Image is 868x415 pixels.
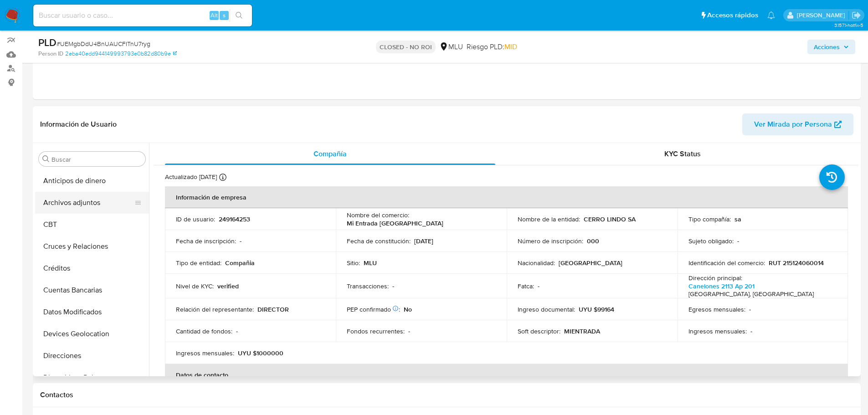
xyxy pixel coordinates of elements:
p: No [404,305,412,313]
p: - [240,237,241,245]
p: MIENTRADA [564,327,600,335]
p: Relación del representante : [176,305,254,313]
p: Nombre de la entidad : [518,215,580,223]
p: Nacionalidad : [518,259,555,267]
p: Número de inscripción : [518,237,583,245]
button: Archivos adjuntos [35,192,142,214]
button: search-icon [230,9,248,22]
p: Tipo compañía : [688,215,731,223]
p: MLU [364,259,377,267]
p: UYU $99164 [579,305,614,313]
p: 000 [587,237,599,245]
h4: [GEOGRAPHIC_DATA], [GEOGRAPHIC_DATA] [688,290,814,298]
button: Devices Geolocation [35,323,149,345]
p: Transacciones : [347,282,389,290]
h1: Contactos [40,390,853,400]
p: Identificación del comercio : [688,259,765,267]
button: Cruces y Relaciones [35,236,149,257]
p: - [737,237,739,245]
span: Compañía [313,149,347,159]
p: Soft descriptor : [518,327,560,335]
button: Ver Mirada por Persona [742,113,853,135]
button: CBT [35,214,149,236]
p: Cantidad de fondos : [176,327,232,335]
b: PLD [38,35,56,50]
p: Sujeto obligado : [688,237,734,245]
p: Nombre del comercio : [347,211,409,219]
a: Canelones 2113 Ap 201 [688,282,755,291]
input: Buscar [51,155,142,164]
span: # UEMgbDdU4BnUAUCFITnU7ryg [56,39,150,48]
p: Compañia [225,259,255,267]
p: - [408,327,410,335]
span: MID [504,41,517,52]
p: ID de usuario : [176,215,215,223]
p: Tipo de entidad : [176,259,221,267]
p: sa [734,215,741,223]
p: Nivel de KYC : [176,282,214,290]
p: Fatca : [518,282,534,290]
th: Datos de contacto [165,364,848,386]
span: Acciones [814,40,840,54]
p: RUT 215124060014 [769,259,824,267]
p: Fondos recurrentes : [347,327,405,335]
button: Direcciones [35,345,149,367]
p: - [750,327,752,335]
p: Fecha de inscripción : [176,237,236,245]
a: 2eba40edd944149993793e0b82d80b9e [65,50,177,58]
div: MLU [439,42,463,52]
p: CLOSED - NO ROI [376,41,436,53]
input: Buscar usuario o caso... [33,10,252,21]
button: Créditos [35,257,149,279]
a: Notificaciones [767,11,775,19]
p: [GEOGRAPHIC_DATA] [559,259,622,267]
p: Sitio : [347,259,360,267]
p: Ingresos mensuales : [176,349,234,357]
span: Alt [211,11,218,20]
p: Mi Entrada [GEOGRAPHIC_DATA] [347,219,443,227]
p: - [392,282,394,290]
p: PEP confirmado : [347,305,400,313]
button: Cuentas Bancarias [35,279,149,301]
p: Dirección principal : [688,274,742,282]
span: Accesos rápidos [707,10,758,20]
p: Ingreso documental : [518,305,575,313]
p: - [236,327,238,335]
button: Anticipos de dinero [35,170,149,192]
p: verified [217,282,239,290]
button: Datos Modificados [35,301,149,323]
button: Buscar [42,155,50,163]
p: - [749,305,751,313]
button: Acciones [807,40,855,54]
span: Riesgo PLD: [467,42,517,52]
th: Información de empresa [165,186,848,208]
a: Salir [852,10,861,20]
span: 3.157.1-hotfix-5 [834,21,863,29]
h1: Información de Usuario [40,120,117,129]
p: DIRECTOR [257,305,289,313]
span: s [223,11,226,20]
p: CERRO LINDO SA [584,215,636,223]
button: Dispositivos Point [35,367,149,389]
p: 249164253 [219,215,250,223]
p: - [538,282,539,290]
p: Fecha de constitución : [347,237,411,245]
p: Ingresos mensuales : [688,327,747,335]
p: UYU $1000000 [238,349,283,357]
p: Egresos mensuales : [688,305,745,313]
p: Actualizado [DATE] [165,173,217,181]
span: Ver Mirada por Persona [754,113,832,135]
span: KYC Status [664,149,701,159]
p: giorgio.franco@mercadolibre.com [797,11,848,20]
p: [DATE] [414,237,433,245]
b: Person ID [38,50,63,58]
